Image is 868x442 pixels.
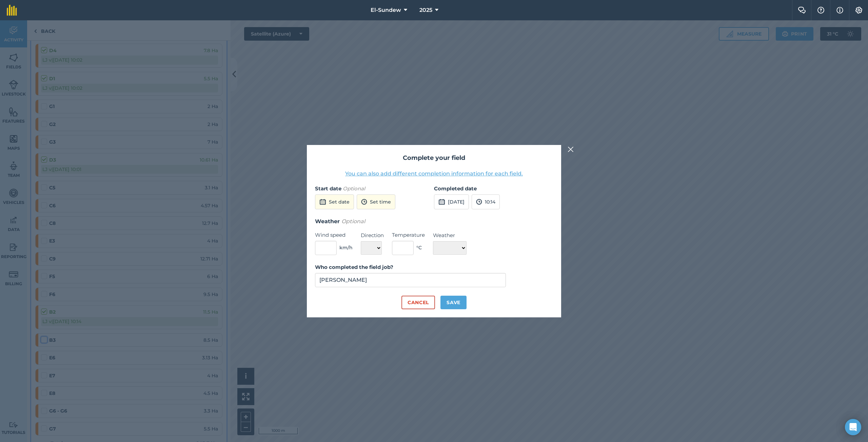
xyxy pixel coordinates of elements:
button: Set time [357,194,395,209]
button: Cancel [401,296,435,309]
button: 10:14 [472,194,500,209]
div: Open Intercom Messenger [845,419,861,435]
button: Set date [315,194,354,209]
label: Weather [433,231,467,239]
span: El-Sundew [371,6,401,14]
h2: Complete your field [315,153,553,163]
label: Direction [361,231,384,239]
img: fieldmargin Logo [7,5,17,16]
strong: Completed date [434,185,477,192]
img: A cog icon [855,7,863,14]
h3: Weather [315,217,553,226]
label: Wind speed [315,231,353,239]
img: svg+xml;base64,PD94bWwgdmVyc2lvbj0iMS4wIiBlbmNvZGluZz0idXRmLTgiPz4KPCEtLSBHZW5lcmF0b3I6IEFkb2JlIE... [438,198,445,206]
em: Optional [343,185,365,192]
strong: Who completed the field job? [315,264,393,270]
img: Two speech bubbles overlapping with the left bubble in the forefront [798,7,806,14]
img: svg+xml;base64,PHN2ZyB4bWxucz0iaHR0cDovL3d3dy53My5vcmcvMjAwMC9zdmciIHdpZHRoPSIxNyIgaGVpZ2h0PSIxNy... [836,6,843,14]
img: svg+xml;base64,PHN2ZyB4bWxucz0iaHR0cDovL3d3dy53My5vcmcvMjAwMC9zdmciIHdpZHRoPSIyMiIgaGVpZ2h0PSIzMC... [568,145,574,153]
button: [DATE] [434,194,469,209]
img: svg+xml;base64,PD94bWwgdmVyc2lvbj0iMS4wIiBlbmNvZGluZz0idXRmLTgiPz4KPCEtLSBHZW5lcmF0b3I6IEFkb2JlIE... [319,198,326,206]
span: ° C [416,244,422,251]
button: Save [440,296,467,309]
em: Optional [341,218,365,225]
span: 2025 [419,6,432,14]
label: Temperature [392,231,425,239]
img: A question mark icon [817,7,825,14]
img: svg+xml;base64,PD94bWwgdmVyc2lvbj0iMS4wIiBlbmNvZGluZz0idXRmLTgiPz4KPCEtLSBHZW5lcmF0b3I6IEFkb2JlIE... [476,198,482,206]
img: svg+xml;base64,PD94bWwgdmVyc2lvbj0iMS4wIiBlbmNvZGluZz0idXRmLTgiPz4KPCEtLSBHZW5lcmF0b3I6IEFkb2JlIE... [361,198,367,206]
button: You can also add different completion information for each field. [345,170,523,178]
span: km/h [339,244,353,251]
strong: Start date [315,185,341,192]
